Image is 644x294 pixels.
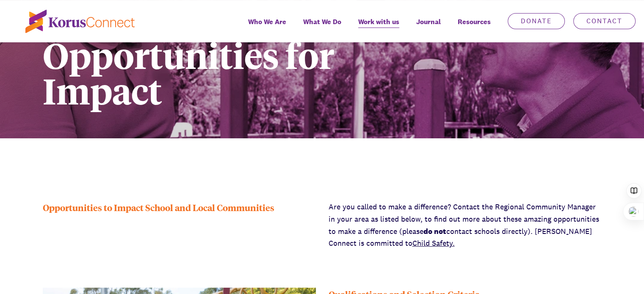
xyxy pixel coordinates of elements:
[412,238,455,248] a: Child Safety.
[240,12,295,42] a: Who We Are
[573,13,636,29] a: Contact
[43,37,459,108] h1: Opportunities for Impact
[416,16,441,28] span: Journal
[25,10,135,33] img: korus-connect%2Fc5177985-88d5-491d-9cd7-4a1febad1357_logo.svg
[358,16,399,28] span: Work with us
[43,201,316,250] div: Opportunities to Impact School and Local Communities
[508,13,565,29] a: Donate
[423,226,446,236] strong: do not
[295,12,350,42] a: What We Do
[449,12,499,42] div: Resources
[303,16,341,28] span: What We Do
[350,12,408,42] a: Work with us
[248,16,286,28] span: Who We Are
[329,201,602,250] p: Are you called to make a difference? Contact the Regional Community Manager in your area as liste...
[408,12,449,42] a: Journal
